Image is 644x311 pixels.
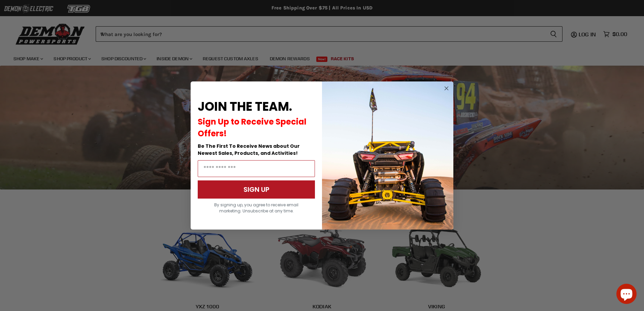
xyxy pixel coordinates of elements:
span: Be The First To Receive News about Our Newest Sales, Products, and Activities! [198,143,300,157]
button: Close dialog [442,84,451,93]
span: JOIN THE TEAM. [198,98,292,115]
span: Sign Up to Receive Special Offers! [198,116,307,139]
inbox-online-store-chat: Shopify online store chat [614,284,639,306]
span: By signing up, you agree to receive email marketing. Unsubscribe at any time. [214,202,298,214]
input: Email Address [198,160,315,177]
button: SIGN UP [198,180,315,199]
img: a9095488-b6e7-41ba-879d-588abfab540b.jpeg [322,81,453,230]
